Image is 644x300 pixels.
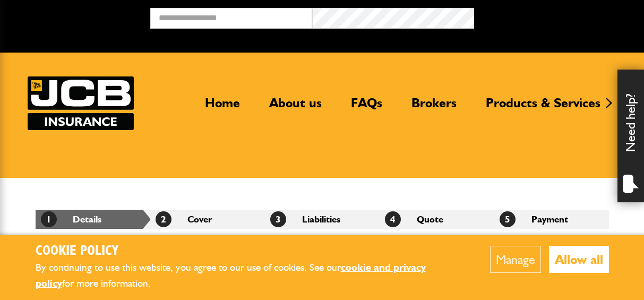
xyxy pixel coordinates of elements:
a: FAQs [343,95,390,119]
span: 4 [385,211,401,227]
span: 3 [270,211,286,227]
span: 5 [500,211,516,227]
li: Details [36,210,150,229]
button: Allow all [549,246,609,273]
span: 1 [41,211,57,227]
img: JCB Insurance Services logo [28,76,134,130]
a: Home [197,95,248,119]
span: 2 [156,211,171,227]
a: Products & Services [478,95,608,119]
a: About us [261,95,330,119]
h2: Cookie Policy [36,243,458,260]
button: Broker Login [474,8,636,24]
li: Payment [494,210,609,229]
button: Manage [490,246,541,273]
li: Cover [150,210,265,229]
div: Need help? [617,70,644,202]
a: JCB Insurance Services [28,76,134,130]
a: Brokers [403,95,465,119]
li: Quote [380,210,494,229]
a: cookie and privacy policy [36,261,426,290]
li: Liabilities [265,210,380,229]
p: By continuing to use this website, you agree to our use of cookies. See our for more information. [36,260,458,292]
